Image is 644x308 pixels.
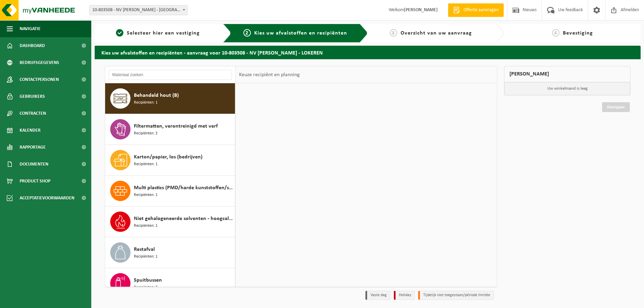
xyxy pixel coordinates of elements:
[98,29,218,37] a: 1Selecteer hier een vestiging
[563,30,593,36] span: Bevestiging
[105,237,235,268] button: Restafval Recipiënten: 1
[20,173,50,190] span: Product Shop
[134,130,158,137] span: Recipiënten: 2
[134,245,155,254] span: Restafval
[552,29,559,37] span: 4
[134,161,158,168] span: Recipiënten: 1
[105,145,235,176] button: Karton/papier, los (bedrijven) Recipiënten: 1
[20,156,48,173] span: Documenten
[105,176,235,206] button: Multi plastics (PMD/harde kunststoffen/spanbanden/EPS/folie naturel/folie gemengd) Recipiënten: 1
[504,82,630,95] p: Uw winkelmand is leeg
[504,66,630,82] div: [PERSON_NAME]
[134,153,202,161] span: Karton/papier, los (bedrijven)
[254,30,347,36] span: Kies uw afvalstoffen en recipiënten
[20,88,45,105] span: Gebruikers
[20,139,46,156] span: Rapportage
[105,114,235,145] button: Filtermatten, verontreinigd met verf Recipiënten: 2
[105,268,235,299] button: Spuitbussen Recipiënten: 2
[404,7,438,13] strong: [PERSON_NAME]
[134,284,158,291] span: Recipiënten: 2
[127,30,200,36] span: Selecteer hier een vestiging
[394,291,415,300] li: Holiday
[134,122,218,130] span: Filtermatten, verontreinigd met verf
[134,100,158,106] span: Recipiënten: 1
[3,293,113,308] iframe: chat widget
[134,215,233,223] span: Niet gehalogeneerde solventen - hoogcalorisch in 200lt-vat
[365,291,390,300] li: Vaste dag
[20,105,46,122] span: Contracten
[134,91,179,100] span: Behandeld hout (B)
[20,20,41,37] span: Navigatie
[89,5,188,15] span: 10-803508 - NV ANDRE DE WITTE - LOKEREN
[134,276,162,284] span: Spuitbussen
[95,46,641,59] h2: Kies uw afvalstoffen en recipiënten - aanvraag voor 10-803508 - NV [PERSON_NAME] - LOKEREN
[134,192,158,198] span: Recipiënten: 1
[236,66,303,83] div: Keuze recipiënt en planning
[116,29,123,37] span: 1
[20,122,41,139] span: Kalender
[105,206,235,237] button: Niet gehalogeneerde solventen - hoogcalorisch in 200lt-vat Recipiënten: 1
[105,83,235,114] button: Behandeld hout (B) Recipiënten: 1
[134,223,158,229] span: Recipiënten: 1
[20,37,45,54] span: Dashboard
[390,29,397,37] span: 3
[401,30,472,36] span: Overzicht van uw aanvraag
[20,190,74,206] span: Acceptatievoorwaarden
[90,5,187,15] span: 10-803508 - NV ANDRE DE WITTE - LOKEREN
[243,29,251,37] span: 2
[20,71,59,88] span: Contactpersonen
[602,102,630,112] a: Doorgaan
[134,184,233,192] span: Multi plastics (PMD/harde kunststoffen/spanbanden/EPS/folie naturel/folie gemengd)
[20,54,59,71] span: Bedrijfsgegevens
[418,291,494,300] li: Tijdelijk niet toegestaan/période limitée
[134,254,158,260] span: Recipiënten: 1
[448,3,504,17] a: Offerte aanvragen
[462,7,500,14] span: Offerte aanvragen
[109,70,232,80] input: Materiaal zoeken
